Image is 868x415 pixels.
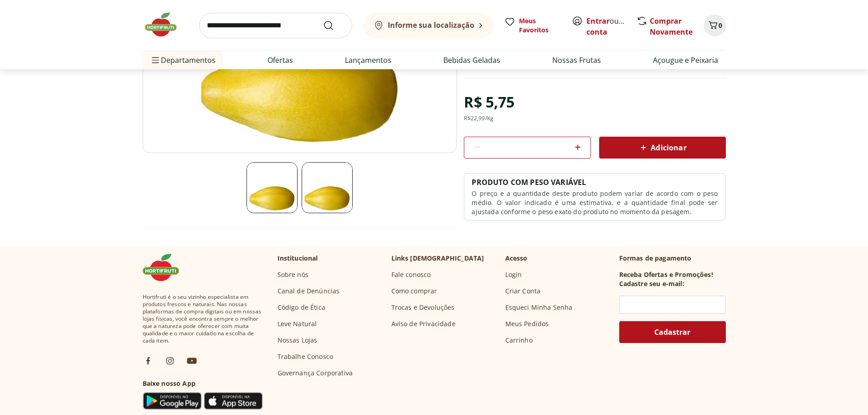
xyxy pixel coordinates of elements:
a: Fale conosco [391,270,431,279]
button: Informe sua localização [363,13,493,38]
p: Acesso [505,254,528,263]
a: Nossas Frutas [552,55,601,66]
a: Governança Corporativa [277,369,353,378]
span: Departamentos [150,49,216,71]
img: fb [143,355,154,366]
span: 0 [719,21,722,30]
a: Criar Conta [505,287,541,296]
div: R$ 5,75 [464,89,514,115]
a: Trocas e Devoluções [391,303,455,312]
a: Trabalhe Conosco [277,352,334,361]
button: Submit Search [323,20,345,31]
a: Login [505,270,522,279]
p: O preço e a quantidade deste produto podem variar de acordo com o peso médio. O valor indicado é ... [472,189,718,216]
a: Nossas Lojas [277,336,318,345]
img: Principal [302,162,353,213]
h3: Cadastre seu e-mail: [619,279,684,288]
a: Canal de Denúncias [277,287,340,296]
img: Google Play Icon [143,392,202,410]
a: Como comprar [391,287,437,296]
b: Informe sua localização [388,20,474,30]
a: Sobre nós [277,270,308,279]
img: Principal [247,162,298,213]
a: Código de Ética [277,303,325,312]
h3: Baixe nosso App [143,379,263,388]
button: Menu [150,49,161,71]
a: Comprar Novamente [650,16,693,37]
input: search [199,13,352,38]
button: Carrinho [704,15,726,36]
p: PRODUTO COM PESO VARIÁVEL [472,177,586,187]
a: Lançamentos [345,55,391,66]
span: Cadastrar [654,328,690,336]
a: Bebidas Geladas [443,55,500,66]
button: Cadastrar [619,321,726,343]
a: Criar conta [586,16,637,37]
a: Leve Natural [277,319,317,328]
p: Formas de pagamento [619,254,726,263]
a: Meus Pedidos [505,319,549,328]
img: Hortifruti [143,11,188,38]
div: R$ 22,99 /Kg [464,115,493,122]
img: App Store Icon [204,392,263,410]
a: Esqueci Minha Senha [505,303,573,312]
img: ig [164,355,175,366]
a: Aviso de Privacidade [391,319,456,328]
img: Hortifruti [143,254,188,281]
a: Carrinho [505,336,533,345]
a: Entrar [586,16,610,26]
span: Meus Favoritos [519,16,561,35]
span: Hortifruti é o seu vizinho especialista em produtos frescos e naturais. Nas nossas plataformas de... [143,293,263,344]
button: Adicionar [599,137,726,159]
span: Adicionar [638,142,686,153]
a: Ofertas [267,55,293,66]
p: Links [DEMOGRAPHIC_DATA] [391,254,484,263]
p: Institucional [277,254,318,263]
a: Meus Favoritos [504,16,561,35]
a: Açougue e Peixaria [653,55,718,66]
h3: Receba Ofertas e Promoções! [619,270,713,279]
span: ou [586,15,627,37]
img: ytb [186,355,197,366]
